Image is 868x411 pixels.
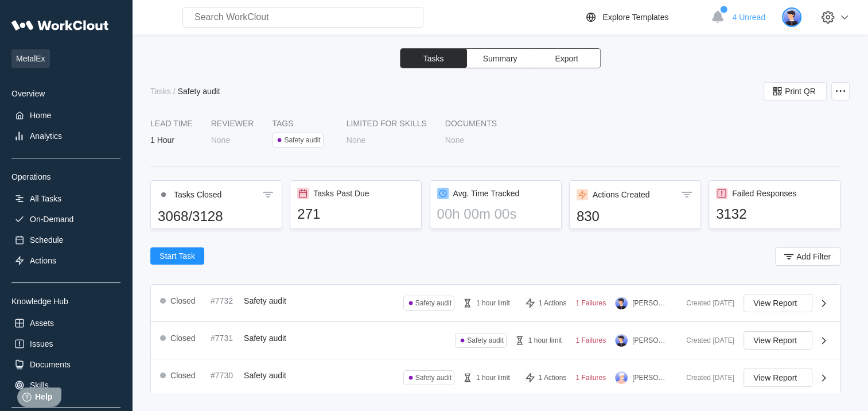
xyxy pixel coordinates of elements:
a: Home [11,107,120,123]
input: Search WorkClout [182,7,423,28]
img: user-5.png [782,7,801,27]
div: Avg. Time Tracked [453,189,520,198]
div: Schedule [30,235,63,245]
div: 1 Actions [539,374,567,382]
div: 1 hour limit [476,374,510,382]
button: Start Task [150,247,204,265]
img: user-3.png [615,371,628,384]
div: Safety audit [284,136,320,144]
div: LIMITED FOR SKILLS [347,119,427,128]
div: Reviewer [211,119,254,128]
div: LEAD TIME [150,119,193,128]
div: [PERSON_NAME] [632,336,668,344]
span: Tasks [423,55,444,63]
button: View Report [744,331,812,350]
div: 1 Failures [575,374,606,382]
div: 3068/3128 [158,208,275,224]
div: Safety audit [415,374,451,382]
button: Add Filter [775,247,840,266]
div: Created [DATE] [677,336,734,344]
div: Knowledge Hub [11,297,120,306]
div: Operations [11,172,120,181]
div: None [347,135,365,145]
div: Skills [30,381,49,390]
button: View Report [744,294,812,312]
a: Tasks [150,87,173,96]
div: Tasks Past Due [313,189,369,198]
a: Assets [11,315,120,331]
img: user-5.png [615,334,628,347]
a: Skills [11,377,120,393]
a: Closed#7731Safety auditSafety audit1 hour limit1 Failures[PERSON_NAME]Created [DATE]View Report [151,322,840,359]
span: Safety audit [244,334,286,343]
span: Safety audit [244,371,286,380]
span: 4 Unread [732,13,765,22]
button: Tasks [400,49,467,68]
div: Closed [170,334,196,343]
button: Export [534,49,600,68]
div: Created [DATE] [677,299,734,307]
a: Documents [11,356,120,373]
div: Safety audit [178,87,220,96]
img: user-5.png [615,297,628,309]
a: Closed#7732Safety auditSafety audit1 hour limit1 Actions1 Failures[PERSON_NAME]Created [DATE]View... [151,285,840,322]
span: Print QR [785,87,816,95]
button: Summary [467,49,534,68]
a: Closed#7730Safety auditSafety audit1 hour limit1 Actions1 Failures[PERSON_NAME]Created [DATE]View... [151,359,840,397]
div: [PERSON_NAME] [632,374,668,382]
div: Tasks [150,87,171,96]
div: Created [DATE] [677,374,734,382]
div: None [445,135,464,145]
a: All Tasks [11,191,120,207]
div: #7730 [211,371,239,380]
div: On-Demand [30,215,73,224]
button: Print QR [764,82,827,100]
a: Actions [11,253,120,269]
div: None [211,135,230,145]
div: [PERSON_NAME] [632,299,668,307]
a: Explore Templates [584,10,705,24]
div: Documents [30,360,71,369]
a: On-Demand [11,211,120,227]
div: Home [30,111,51,120]
span: Add Filter [796,253,831,261]
div: Closed [170,371,196,380]
div: 1 Failures [575,299,606,307]
div: Failed Responses [732,189,796,198]
div: Overview [11,89,120,98]
div: 271 [297,206,414,222]
div: Issues [30,339,53,348]
div: Actions [30,256,56,265]
span: Safety audit [244,296,286,305]
div: Analytics [30,131,62,141]
div: #7731 [211,334,239,343]
div: Tasks Closed [174,190,221,199]
div: 00h 00m 00s [437,206,554,222]
span: Start Task [159,252,195,260]
a: Analytics [11,128,120,144]
div: Explore Templates [602,13,668,22]
div: Safety audit [415,299,451,307]
div: 1 Hour [150,135,174,145]
span: MetalEx [11,49,50,68]
div: 3132 [716,206,833,222]
div: 1 hour limit [476,299,510,307]
div: Assets [30,319,54,328]
div: Documents [445,119,497,128]
span: View Report [753,299,797,307]
div: #7732 [211,296,239,305]
span: Summary [483,55,517,63]
div: All Tasks [30,194,61,203]
a: Schedule [11,232,120,248]
span: View Report [753,374,797,382]
div: Tags [272,119,328,128]
button: View Report [744,369,812,387]
div: 1 hour limit [528,336,562,344]
div: 1 Actions [539,299,567,307]
div: Safety audit [467,336,503,344]
div: / [173,87,176,96]
div: Closed [170,296,196,305]
span: Export [555,55,578,63]
a: Issues [11,336,120,352]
